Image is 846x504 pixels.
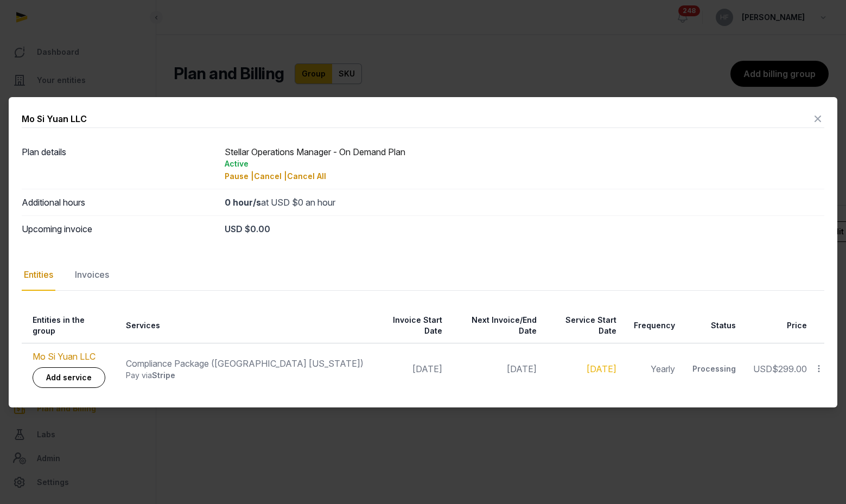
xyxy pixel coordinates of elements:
[225,158,824,169] div: Active
[22,259,824,291] nav: Tabs
[225,222,824,235] div: USD $0.00
[152,371,175,380] span: Stripe
[753,363,772,374] span: USD
[682,308,742,343] th: Status
[225,171,254,181] span: Pause |
[742,308,813,343] th: Price
[254,171,287,181] span: Cancel |
[33,367,105,388] a: Add service
[22,222,216,235] dt: Upcoming invoice
[772,363,807,374] span: $299.00
[225,196,824,209] div: at USD $0 an hour
[22,259,55,291] div: Entities
[370,343,449,394] td: [DATE]
[73,259,111,291] div: Invoices
[587,363,616,374] a: [DATE]
[623,308,682,343] th: Frequency
[33,351,96,362] a: Mo Si Yuan LLC
[22,196,216,209] dt: Additional hours
[22,112,87,125] div: Mo Si Yuan LLC
[126,357,364,370] div: Compliance Package ([GEOGRAPHIC_DATA] [US_STATE])
[126,370,364,381] div: Pay via
[225,145,824,182] div: Stellar Operations Manager - On Demand Plan
[115,308,370,343] th: Services
[22,308,115,343] th: Entities in the group
[449,308,543,343] th: Next Invoice/End Date
[543,308,623,343] th: Service Start Date
[287,171,326,181] span: Cancel All
[225,197,261,208] strong: 0 hour/s
[623,343,682,394] td: Yearly
[692,363,736,374] div: Processing
[22,145,216,182] dt: Plan details
[370,308,449,343] th: Invoice Start Date
[507,363,537,374] span: [DATE]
